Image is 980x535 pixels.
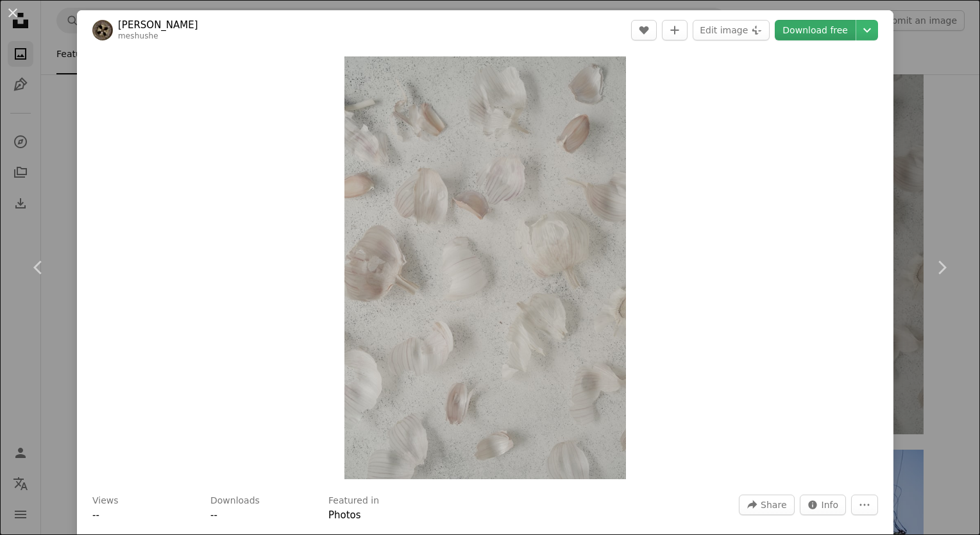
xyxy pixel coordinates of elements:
[856,20,878,40] button: Choose download size
[210,495,260,507] h3: Downloads
[761,495,786,514] span: Share
[92,509,99,521] span: --
[92,20,113,40] img: Go to Anya Chernykh's profile
[328,509,361,521] a: Photos
[210,507,217,523] button: --
[800,495,847,515] button: Stats about this image
[92,495,119,507] h3: Views
[903,206,980,329] a: Next
[851,495,878,515] button: More Actions
[210,509,217,521] span: --
[328,495,379,507] h3: Featured in
[739,495,794,515] button: Share this image
[822,495,839,514] span: Info
[344,56,626,479] img: Scattered garlic cloves and peels on a textured surface
[92,507,99,523] button: --
[631,20,657,40] button: Like
[693,20,770,40] button: Edit image
[118,31,158,40] a: meshushe
[775,20,856,40] a: Download free
[662,20,688,40] button: Add to Collection
[118,19,198,31] a: [PERSON_NAME]
[344,56,626,479] button: Zoom in on this image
